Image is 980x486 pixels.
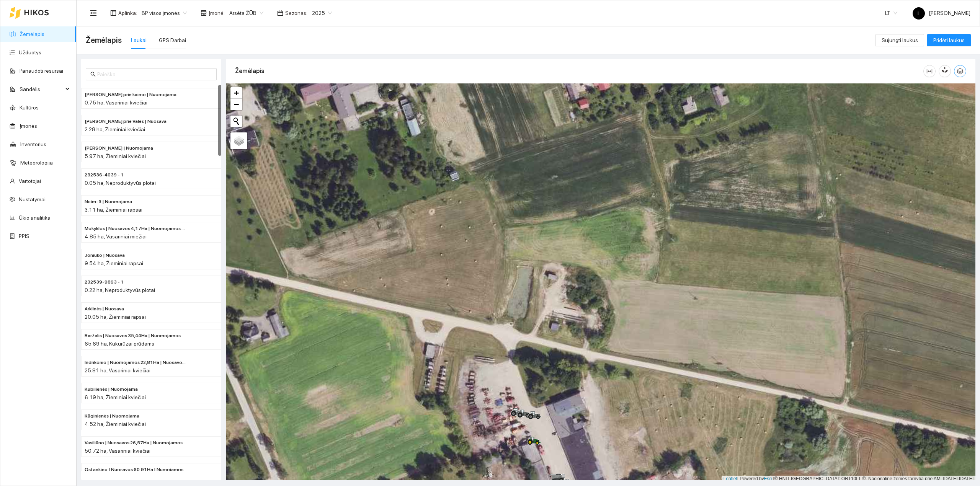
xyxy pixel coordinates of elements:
[773,476,774,481] span: |
[85,305,124,313] span: Arklinės | Nuosava
[110,10,116,16] span: layout
[722,476,975,482] div: | Powered by © HNIT-[GEOGRAPHIC_DATA]; ORT10LT ©, Nacionalinė žemės tarnyba prie AM, [DATE]-[DATE]
[85,252,125,259] span: Joniuko | Nuosava
[277,10,283,16] span: calendar
[764,476,772,481] a: Esri
[85,466,187,473] span: Ostankino | Nuosavos 60,91Ha | Numojamos 44,38Ha
[19,49,41,55] a: Užduotys
[875,34,924,46] button: Sujungti laukus
[97,70,212,78] input: Paieška
[20,104,39,111] a: Kultūros
[20,31,44,37] a: Žemėlapis
[85,448,150,454] span: 50.72 ha, Vasariniai kviečiai
[924,68,935,74] span: column-width
[85,332,187,339] span: Berželis | Nuosavos 35,44Ha | Nuomojamos 30,25Ha
[20,68,63,74] a: Panaudoti resursai
[235,60,923,82] div: Žemėlapis
[85,118,167,125] span: Rolando prie Valės | Nuosava
[230,87,242,99] a: Zoom in
[229,7,263,19] span: Arsėta ŽŪB
[927,34,971,46] button: Pridėti laukus
[85,260,143,266] span: 9.54 ha, Žieminiai rapsai
[234,88,239,98] span: +
[85,287,155,293] span: 0.22 ha, Neproduktyvūs plotai
[85,180,156,186] span: 0.05 ha, Neproduktyvūs plotai
[918,7,920,20] span: L
[20,141,46,147] a: Inventorius
[85,386,138,393] span: Kubilienės | Nuomojama
[201,10,207,16] span: shop
[85,341,154,347] span: 65.69 ha, Kukurūzai grūdams
[230,132,247,149] a: Layers
[85,91,176,98] span: Rolando prie kaimo | Nuomojama
[285,9,307,17] span: Sezonas :
[85,439,187,447] span: Vasiliūno | Nuosavos 26,57Ha | Nuomojamos 24,15Ha
[85,367,150,373] span: 25.81 ha, Vasariniai kviečiai
[19,215,51,221] a: Ūkio analitika
[885,7,897,19] span: LT
[875,37,924,43] a: Sujungti laukus
[142,7,187,19] span: BP visos įmonės
[209,9,225,17] span: Įmonė :
[85,314,146,320] span: 20.05 ha, Žieminiai rapsai
[85,99,147,106] span: 0.75 ha, Vasariniai kviečiai
[85,413,139,420] span: Kūginienės | Nuomojama
[312,7,332,19] span: 2025
[85,225,187,232] span: Mokyklos | Nuosavos 4,17Ha | Nuomojamos 0,68Ha
[20,82,63,97] span: Sandėlis
[913,10,970,16] span: [PERSON_NAME]
[85,207,142,213] span: 3.11 ha, Žieminiai rapsai
[85,153,146,159] span: 5.97 ha, Žieminiai kviečiai
[86,34,122,46] span: Žemėlapis
[19,178,41,184] a: Vartotojai
[85,394,146,400] span: 6.19 ha, Žieminiai kviečiai
[927,37,971,43] a: Pridėti laukus
[85,145,153,152] span: Ginaičių Valiaus | Nuomojama
[118,9,137,17] span: Aplinka :
[933,36,965,44] span: Pridėti laukus
[85,233,147,240] span: 4.85 ha, Vasariniai miežiai
[724,476,737,481] a: Leaflet
[20,123,37,129] a: Įmonės
[882,36,918,44] span: Sujungti laukus
[86,5,101,21] button: menu-fold
[85,171,124,179] span: 232536-4039 - 1
[19,233,29,239] a: PPIS
[19,196,46,202] a: Nustatymai
[85,198,132,205] span: Neim-3 | Nuomojama
[230,99,242,110] a: Zoom out
[90,10,97,16] span: menu-fold
[20,160,53,166] a: Meteorologija
[85,421,146,427] span: 4.52 ha, Žieminiai kviečiai
[131,36,147,44] div: Laukai
[159,36,186,44] div: GPS Darbai
[85,126,145,132] span: 2.28 ha, Žieminiai kviečiai
[230,116,242,127] button: Initiate a new search
[90,72,96,77] span: search
[234,99,239,109] span: −
[85,359,187,366] span: Indrikonio | Nuomojamos 22,81Ha | Nuosavos 3,00 Ha
[85,279,124,286] span: 232539-9893 - 1
[923,65,936,77] button: column-width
